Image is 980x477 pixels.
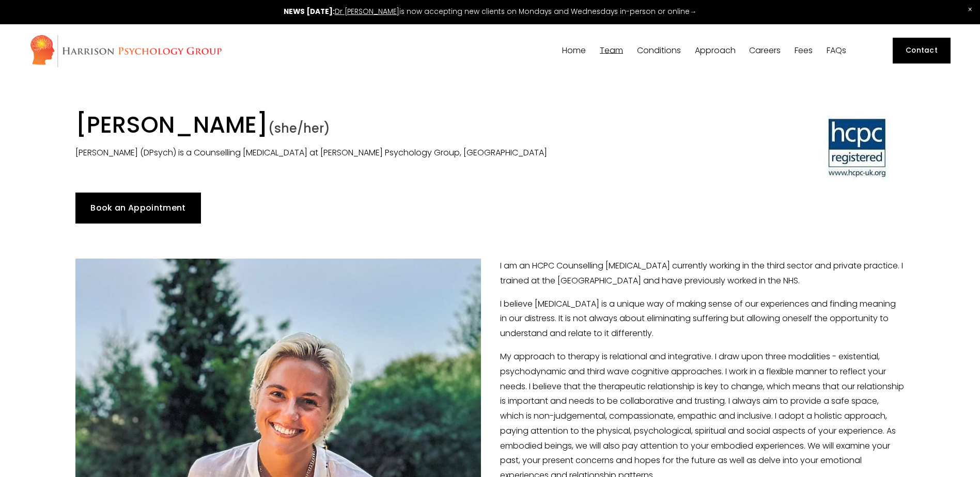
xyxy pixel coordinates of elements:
a: Home [562,46,586,56]
a: FAQs [827,46,846,56]
a: Careers [749,46,781,56]
p: [PERSON_NAME] (DPsych) is a Counselling [MEDICAL_DATA] at [PERSON_NAME] Psychology Group, [GEOGRA... [75,146,693,161]
a: folder dropdown [637,46,681,56]
a: Contact [893,38,951,63]
span: Conditions [637,46,681,55]
span: Team [600,46,623,55]
a: Fees [795,46,813,56]
span: (she/her) [268,120,330,137]
a: Dr [PERSON_NAME] [335,7,399,17]
img: Harrison Psychology Group [29,34,222,68]
a: Book an Appointment [75,193,201,224]
p: I believe [MEDICAL_DATA] is a unique way of making sense of our experiences and finding meaning i... [75,297,905,341]
a: folder dropdown [695,46,736,56]
a: folder dropdown [600,46,623,56]
span: Approach [695,46,736,55]
p: I am an HCPC Counselling [MEDICAL_DATA] currently working in the third sector and private practic... [75,259,905,289]
h1: [PERSON_NAME] [75,111,693,143]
